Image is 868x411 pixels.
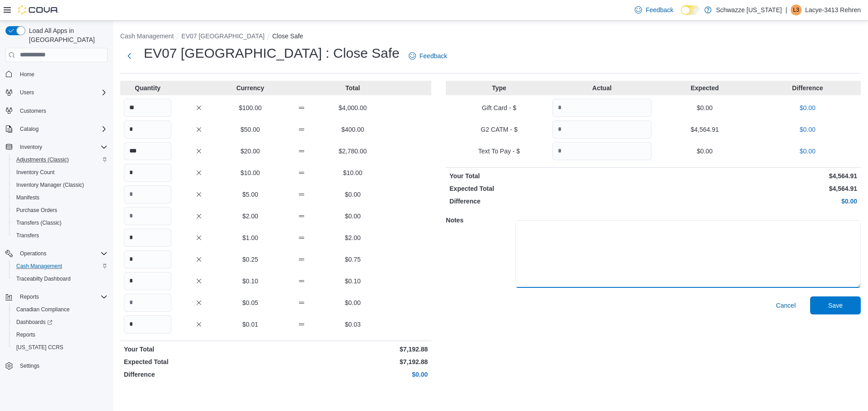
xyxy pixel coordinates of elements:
p: $0.00 [329,212,377,221]
div: Lacye-3413 Rehren [791,5,802,15]
input: Quantity [552,99,651,117]
button: Next [120,47,138,65]
p: $0.01 [226,320,274,329]
a: Feedback [405,47,451,65]
h5: Notes [446,211,514,229]
span: Purchase Orders [13,205,108,216]
p: $0.00 [758,103,857,112]
a: Settings [16,360,43,371]
input: Quantity [124,207,171,225]
p: $100.00 [226,103,274,112]
nav: An example of EuiBreadcrumbs [120,32,861,42]
span: Reports [20,293,39,300]
p: $0.25 [226,255,274,264]
button: Inventory Count [9,166,111,179]
input: Quantity [124,315,171,333]
h1: EV07 [GEOGRAPHIC_DATA] : Close Safe [144,44,400,62]
p: $0.00 [758,147,857,156]
span: Reports [16,291,108,302]
button: Reports [2,291,111,303]
span: Catalog [20,125,38,133]
p: $0.10 [329,277,377,286]
span: Inventory [20,143,42,151]
a: Canadian Compliance [13,304,73,315]
p: | [785,5,787,15]
p: Difference [758,83,857,92]
a: Cash Management [13,261,66,272]
p: Lacye-3413 Rehren [805,5,861,15]
span: Traceabilty Dashboard [16,275,71,282]
button: Cash Management [9,260,111,272]
nav: Complex example [5,64,108,396]
button: Inventory [2,141,111,153]
p: $0.00 [655,147,754,156]
p: Currency [226,83,274,92]
input: Quantity [124,164,171,182]
button: Manifests [9,191,111,204]
span: Cash Management [16,263,62,270]
p: $0.00 [758,125,857,134]
button: Transfers (Classic) [9,217,111,229]
span: Transfers (Classic) [16,219,61,226]
p: $0.05 [226,298,274,307]
button: Cancel [772,296,799,314]
button: Transfers [9,229,111,242]
span: L3 [793,5,799,15]
p: Actual [552,83,651,92]
a: Traceabilty Dashboard [13,273,74,284]
span: Feedback [420,51,447,60]
button: Cash Management [120,32,174,40]
span: Catalog [16,124,108,134]
span: Inventory Manager (Classic) [13,180,108,190]
button: Operations [16,248,50,259]
p: Quantity [124,83,171,92]
input: Quantity [124,250,171,268]
span: Canadian Compliance [13,304,108,315]
a: Inventory Manager (Classic) [13,180,88,190]
button: Inventory Manager (Classic) [9,179,111,191]
span: Users [20,89,34,96]
button: Customers [2,104,111,117]
span: Users [16,87,108,98]
p: $400.00 [329,125,377,134]
span: Transfers (Classic) [13,217,108,228]
button: Reports [16,291,42,302]
button: Users [16,87,38,98]
a: Home [16,69,38,80]
p: Type [449,83,548,92]
span: Cash Management [13,261,108,272]
p: Your Total [449,171,651,180]
p: $0.00 [278,370,428,379]
span: Purchase Orders [16,207,57,214]
span: Reports [13,329,108,340]
input: Quantity [124,120,171,139]
span: Save [828,301,843,310]
p: $2.00 [226,212,274,221]
span: Home [16,69,108,80]
span: Dashboards [16,319,52,326]
span: Reports [16,331,35,338]
button: Inventory [16,142,46,152]
span: [US_STATE] CCRS [16,344,63,351]
span: Manifests [16,194,39,201]
p: Difference [449,197,651,206]
span: Customers [20,107,46,115]
img: Cova [18,5,59,14]
a: Dashboards [13,317,56,328]
p: Text To Pay - $ [449,147,548,156]
p: Schwazze [US_STATE] [716,5,782,15]
a: Dashboards [9,316,111,328]
span: Washington CCRS [13,342,108,353]
p: Expected [655,83,754,92]
input: Quantity [124,99,171,117]
p: $0.03 [329,320,377,329]
a: Transfers (Classic) [13,217,65,228]
button: EV07 [GEOGRAPHIC_DATA] [181,32,264,40]
span: Inventory [16,142,108,152]
a: Customers [16,106,50,116]
span: Inventory Count [13,167,108,178]
span: Settings [20,362,39,369]
span: Transfers [13,230,108,241]
p: Your Total [124,345,274,354]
